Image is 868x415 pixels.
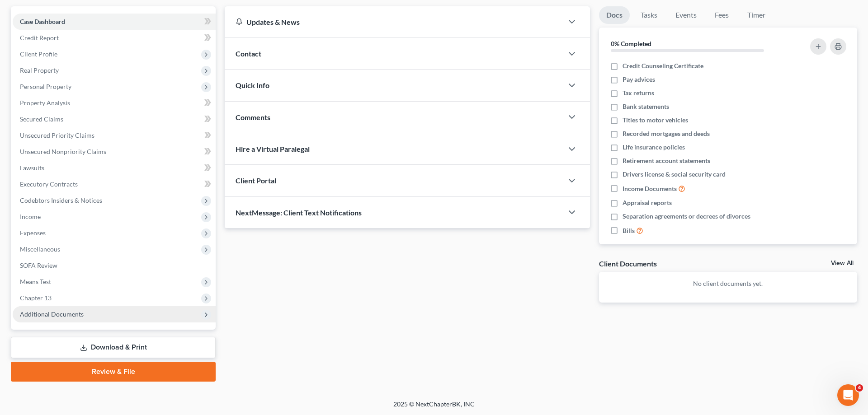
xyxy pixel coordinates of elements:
[623,61,703,70] span: Credit Counseling Certificate
[20,196,102,204] span: Codebtors Insiders & Notices
[740,6,773,24] a: Timer
[856,384,863,392] span: 4
[13,160,216,176] a: Lawsuits
[236,81,269,89] span: Quick Info
[611,40,651,47] strong: 0% Completed
[236,145,310,153] span: Hire a Virtual Paralegal
[20,131,94,139] span: Unsecured Priority Claims
[20,180,78,188] span: Executory Contracts
[20,261,57,269] span: SOFA Review
[11,337,216,358] a: Download & Print
[20,229,46,237] span: Expenses
[623,102,669,111] span: Bank statements
[20,66,59,74] span: Real Property
[623,170,726,179] span: Drivers license & social security card
[13,111,216,127] a: Secured Claims
[20,164,44,172] span: Lawsuits
[20,213,41,220] span: Income
[11,362,216,382] a: Review & File
[633,6,665,24] a: Tasks
[623,116,688,125] span: Titles to motor vehicles
[20,245,60,253] span: Miscellaneous
[623,129,710,138] span: Recorded mortgages and deeds
[599,6,630,24] a: Docs
[236,208,362,217] span: NextMessage: Client Text Notifications
[20,50,57,58] span: Client Profile
[623,156,710,165] span: Retirement account statements
[20,18,65,25] span: Case Dashboard
[20,115,63,123] span: Secured Claims
[13,95,216,111] a: Property Analysis
[606,279,850,288] p: No client documents yet.
[20,34,59,42] span: Credit Report
[13,14,216,30] a: Case Dashboard
[20,278,51,285] span: Means Test
[236,17,552,27] div: Updates & News
[599,259,657,268] div: Client Documents
[13,176,216,192] a: Executory Contracts
[668,6,704,24] a: Events
[13,127,216,144] a: Unsecured Priority Claims
[623,89,654,98] span: Tax returns
[20,310,84,318] span: Additional Documents
[20,83,71,90] span: Personal Property
[13,257,216,274] a: SOFA Review
[831,260,854,266] a: View All
[623,143,685,152] span: Life insurance policies
[13,144,216,160] a: Unsecured Nonpriority Claims
[623,198,672,207] span: Appraisal reports
[623,226,635,235] span: Bills
[236,113,270,121] span: Comments
[236,49,261,58] span: Contact
[13,30,216,46] a: Credit Report
[837,384,859,406] iframe: Intercom live chat
[623,212,750,221] span: Separation agreements or decrees of divorces
[20,294,52,302] span: Chapter 13
[708,6,736,24] a: Fees
[623,75,655,84] span: Pay advices
[20,148,106,155] span: Unsecured Nonpriority Claims
[20,99,70,107] span: Property Analysis
[236,176,276,185] span: Client Portal
[623,184,677,193] span: Income Documents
